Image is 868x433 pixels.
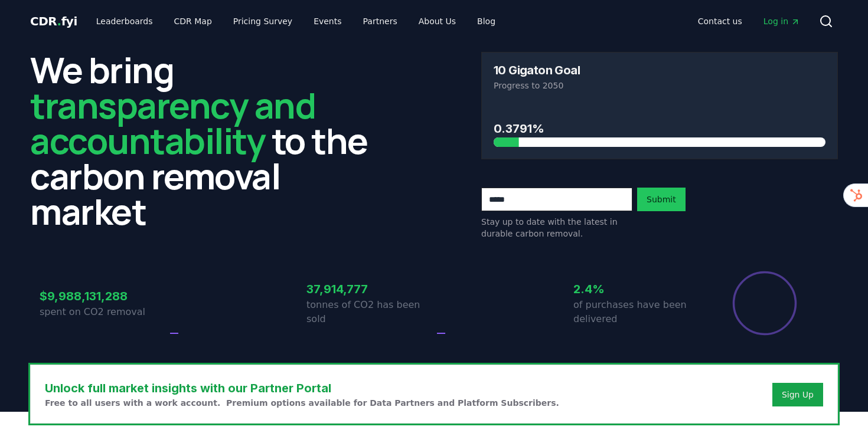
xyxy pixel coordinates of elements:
p: Progress to 2050 [494,80,825,91]
h2: We bring to the carbon removal market [30,52,387,229]
span: CDR fyi [30,14,77,28]
h3: 10 Gigaton Goal [494,64,580,76]
a: Leaderboards [87,11,162,32]
nav: Main [87,11,505,32]
a: CDR.fyi [30,13,77,29]
span: Log in [763,15,800,27]
h3: 2.4% [573,280,701,298]
button: Sign Up [772,383,823,406]
a: About Us [409,11,465,32]
a: Partners [354,11,407,32]
nav: Main [688,11,810,32]
p: of purchases have been delivered [573,298,701,326]
h3: Unlock full market insights with our Partner Portal [45,379,559,397]
h3: 37,914,777 [306,280,434,298]
a: Pricing Survey [224,11,302,32]
button: Submit [637,188,686,211]
span: . [57,14,61,28]
span: transparency and accountability [30,81,315,165]
h3: $9,988,131,288 [40,287,167,305]
h3: 0.3791% [494,120,825,137]
a: Sign Up [782,389,814,401]
a: Log in [754,11,810,32]
div: Percentage of sales delivered [732,270,798,336]
p: Free to all users with a work account. Premium options available for Data Partners and Platform S... [45,397,559,409]
a: Blog [468,11,505,32]
a: Events [304,11,351,32]
p: tonnes of CO2 has been sold [306,298,434,326]
p: Stay up to date with the latest in durable carbon removal. [481,216,632,240]
a: CDR Map [165,11,221,32]
a: Contact us [688,11,752,32]
p: spent on CO2 removal [40,305,167,319]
